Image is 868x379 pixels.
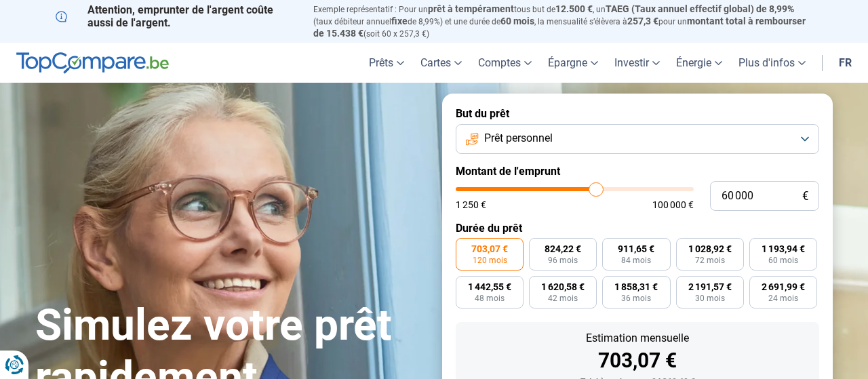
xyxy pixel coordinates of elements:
span: 84 mois [621,256,651,264]
label: Durée du prêt [456,222,819,235]
a: Comptes [470,43,540,83]
span: 257,3 € [627,16,658,26]
span: 12.500 € [555,3,593,14]
span: 1 858,31 € [614,282,658,292]
span: 1 193,94 € [762,244,805,254]
p: Exemple représentatif : Pour un tous but de , un (taux débiteur annuel de 8,99%) et une durée de ... [313,3,812,39]
a: Investir [606,43,668,83]
span: 2 691,99 € [762,282,805,292]
a: fr [831,43,860,83]
span: 120 mois [473,256,507,264]
span: 1 442,55 € [468,282,511,292]
span: 911,65 € [618,244,654,254]
span: 824,22 € [545,244,581,254]
span: montant total à rembourser de 15.438 € [313,16,806,39]
span: 36 mois [621,294,651,302]
span: 1 028,92 € [688,244,732,254]
span: 96 mois [548,256,578,264]
span: 100 000 € [652,200,694,210]
span: fixe [391,16,408,26]
span: 2 191,57 € [688,282,732,292]
span: 1 250 € [456,200,486,210]
span: 703,07 € [471,244,508,254]
button: Prêt personnel [456,124,819,154]
span: € [802,191,808,202]
span: 60 mois [500,16,534,26]
p: Attention, emprunter de l'argent coûte aussi de l'argent. [56,3,297,29]
span: 48 mois [475,294,505,302]
div: Estimation mensuelle [467,333,808,344]
label: Montant de l'emprunt [456,165,819,178]
span: 30 mois [695,294,725,302]
a: Épargne [540,43,606,83]
span: 24 mois [768,294,798,302]
a: Plus d'infos [730,43,814,83]
a: Cartes [412,43,470,83]
span: prêt à tempérament [428,3,514,14]
span: 60 mois [768,256,798,264]
span: 42 mois [548,294,578,302]
span: TAEG (Taux annuel effectif global) de 8,99% [606,3,794,14]
div: 703,07 € [467,351,808,371]
img: TopCompare [16,52,169,74]
a: Prêts [361,43,412,83]
span: 1 620,58 € [541,282,585,292]
span: 72 mois [695,256,725,264]
label: But du prêt [456,107,819,120]
span: Prêt personnel [484,131,553,146]
a: Énergie [668,43,730,83]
